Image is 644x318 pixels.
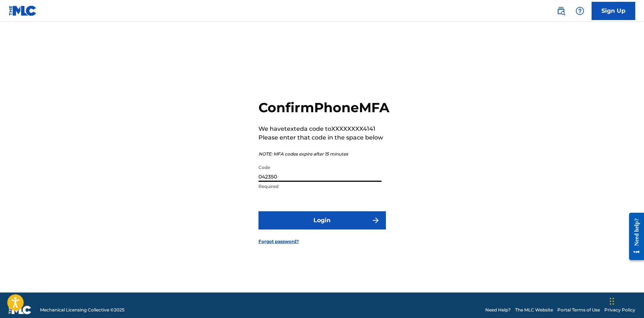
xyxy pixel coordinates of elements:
[608,283,644,318] iframe: Chat Widget
[592,2,635,20] a: Sign Up
[258,125,390,133] p: We have texted a code to XXXXXXXX4141
[258,133,390,142] p: Please enter that code in the space below
[40,307,125,313] span: Mechanical Licensing Collective © 2025
[576,7,584,15] img: help
[258,211,386,229] button: Login
[624,207,644,266] iframe: Resource Center
[258,99,390,116] h2: Confirm Phone MFA
[573,4,587,18] div: Help
[515,307,553,313] a: The MLC Website
[557,307,600,313] a: Portal Terms of Use
[610,290,614,312] div: Drag
[485,307,511,313] a: Need Help?
[258,238,299,245] a: Forgot password?
[9,5,37,16] img: MLC Logo
[9,306,31,314] img: logo
[371,216,380,225] img: f7272a7cc735f4ea7f67.svg
[554,4,568,18] a: Public Search
[557,7,565,15] img: search
[258,183,382,190] p: Required
[258,151,390,157] p: NOTE: MFA codes expire after 15 minutes
[604,307,635,313] a: Privacy Policy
